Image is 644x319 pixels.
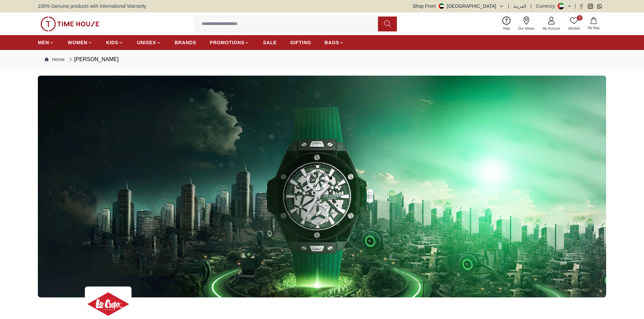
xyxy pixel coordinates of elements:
[597,4,602,9] a: Whatsapp
[500,26,513,31] span: Help
[290,36,311,49] a: GIFTING
[68,39,88,46] span: WOMEN
[514,15,539,32] a: Our Stores
[68,36,93,49] a: WOMEN
[175,39,196,46] span: BRANDS
[325,39,339,46] span: BAGS
[499,15,514,32] a: Help
[38,50,606,69] nav: Breadcrumb
[106,39,118,46] span: KIDS
[575,3,576,9] span: |
[106,36,123,49] a: KIDS
[585,25,602,30] span: My Bag
[137,39,156,46] span: UNISEX
[67,55,119,63] div: [PERSON_NAME]
[579,4,584,9] a: Facebook
[577,15,582,21] span: 0
[439,3,444,9] img: United Arab Emirates
[588,4,593,9] a: Instagram
[175,36,196,49] a: BRANDS
[137,36,161,49] a: UNISEX
[38,3,146,9] span: 100% Genuine products with International Warranty
[263,39,277,46] span: SALE
[263,36,277,49] a: SALE
[210,39,245,46] span: PROMOTIONS
[530,3,532,9] span: |
[536,3,558,9] div: Currency
[513,3,526,9] button: العربية
[566,26,582,31] span: Wishlist
[516,26,537,31] span: Our Stores
[38,36,54,49] a: MEN
[540,26,563,31] span: My Account
[45,56,65,63] a: Home
[508,3,509,9] span: |
[38,76,606,297] img: ...
[325,36,344,49] a: BAGS
[584,16,603,32] button: My Bag
[210,36,250,49] a: PROMOTIONS
[564,15,584,32] a: 0Wishlist
[290,39,311,46] span: GIFTING
[41,17,99,31] img: ...
[413,3,504,9] button: Shop From[GEOGRAPHIC_DATA]
[38,39,49,46] span: MEN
